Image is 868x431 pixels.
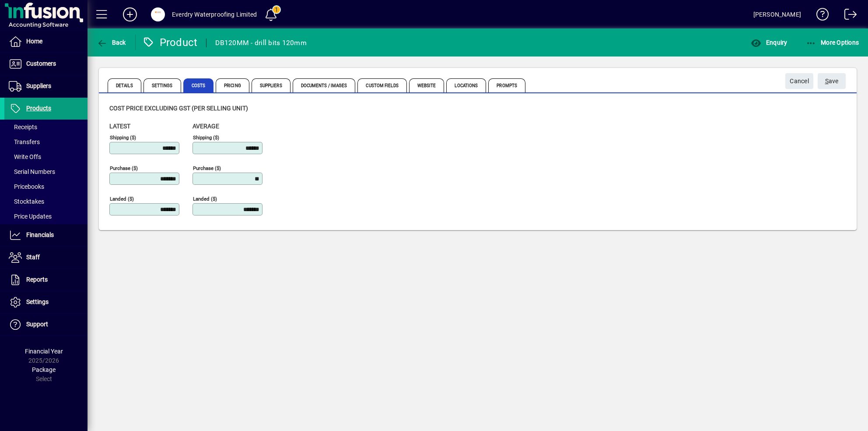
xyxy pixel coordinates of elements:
[4,224,87,246] a: Financials
[172,7,257,21] div: Everdry Waterproofing Limited
[9,198,44,205] span: Stocktakes
[838,2,857,30] a: Logout
[26,38,42,45] span: Home
[488,78,525,92] span: Prompts
[25,348,63,355] span: Financial Year
[110,165,138,171] mat-label: Purchase ($)
[109,123,130,130] span: Latest
[4,149,87,164] a: Write Offs
[4,179,87,194] a: Pricebooks
[4,291,87,313] a: Settings
[4,314,87,336] a: Support
[193,134,219,141] mat-label: Shipping ($)
[193,196,217,202] mat-label: Landed ($)
[4,269,87,291] a: Reports
[790,74,809,88] span: Cancel
[216,78,249,92] span: Pricing
[825,74,839,88] span: ave
[87,35,136,50] app-page-header-button: Back
[26,298,49,305] span: Settings
[9,183,44,190] span: Pricebooks
[293,78,356,92] span: Documents / Images
[9,153,41,160] span: Write Offs
[4,120,87,134] a: Receipts
[409,78,444,92] span: Website
[109,105,248,112] span: Cost price excluding GST (per selling unit)
[193,165,221,171] mat-label: Purchase ($)
[825,78,829,85] span: S
[116,7,144,22] button: Add
[4,75,87,97] a: Suppliers
[785,73,813,89] button: Cancel
[26,231,54,238] span: Financials
[26,60,56,67] span: Customers
[26,105,51,112] span: Products
[26,321,48,328] span: Support
[143,78,181,92] span: Settings
[110,196,134,202] mat-label: Landed ($)
[4,164,87,179] a: Serial Numbers
[753,7,801,21] div: [PERSON_NAME]
[4,31,87,53] a: Home
[108,78,141,92] span: Details
[9,213,52,220] span: Price Updates
[4,53,87,75] a: Customers
[26,276,48,283] span: Reports
[32,366,56,373] span: Package
[446,78,486,92] span: Locations
[751,39,787,46] span: Enquiry
[818,73,846,89] button: Save
[9,138,40,145] span: Transfers
[142,35,198,49] div: Product
[215,36,307,50] div: DB120MM - drill bits 120mm
[9,124,37,131] span: Receipts
[252,78,290,92] span: Suppliers
[810,2,829,30] a: Knowledge Base
[749,35,789,50] button: Enquiry
[110,134,136,141] mat-label: Shipping ($)
[183,78,214,92] span: Costs
[806,39,859,46] span: More Options
[192,123,219,130] span: Average
[9,168,55,175] span: Serial Numbers
[4,209,87,224] a: Price Updates
[26,254,40,261] span: Staff
[4,247,87,268] a: Staff
[4,134,87,149] a: Transfers
[144,7,172,22] button: Profile
[357,78,406,92] span: Custom Fields
[26,82,51,89] span: Suppliers
[97,39,126,46] span: Back
[804,35,861,50] button: More Options
[94,35,128,50] button: Back
[4,194,87,209] a: Stocktakes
